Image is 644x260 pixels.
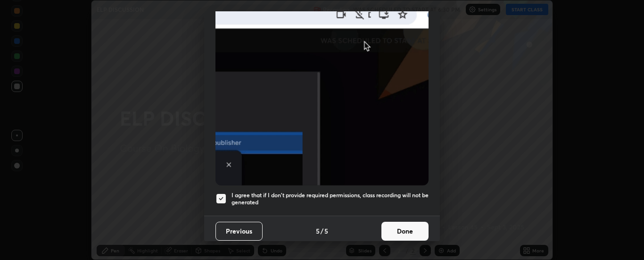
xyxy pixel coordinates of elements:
[215,222,263,241] button: Previous
[381,222,429,241] button: Done
[231,192,429,206] h5: I agree that if I don't provide required permissions, class recording will not be generated
[324,226,328,236] h4: 5
[321,226,323,236] h4: /
[316,226,320,236] h4: 5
